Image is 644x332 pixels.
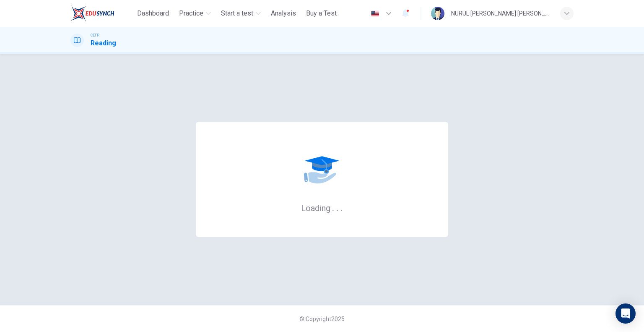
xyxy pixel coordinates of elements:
[615,303,636,324] div: Open Intercom Messenger
[370,10,380,17] img: en
[70,5,134,22] a: ELTC logo
[134,6,172,21] button: Dashboard
[340,200,343,214] h6: .
[451,8,550,18] div: NURUL [PERSON_NAME] [PERSON_NAME]
[306,8,337,18] span: Buy a Test
[70,5,114,22] img: ELTC logo
[91,38,116,48] h1: Reading
[179,8,203,18] span: Practice
[176,6,214,21] button: Practice
[431,7,444,20] img: Profile picture
[267,6,299,21] button: Analysis
[137,8,169,18] span: Dashboard
[303,6,340,21] button: Buy a Test
[336,200,339,214] h6: .
[218,6,264,21] button: Start a test
[332,200,335,214] h6: .
[301,202,343,213] h6: Loading
[271,8,296,18] span: Analysis
[299,316,345,322] span: © Copyright 2025
[91,32,99,38] span: CEFR
[221,8,253,18] span: Start a test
